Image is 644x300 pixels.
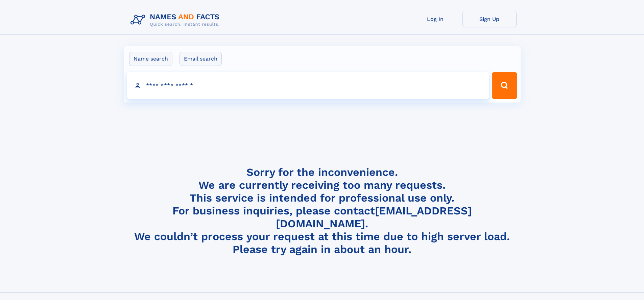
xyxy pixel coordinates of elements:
[408,11,462,27] a: Log In
[128,166,517,256] h4: Sorry for the inconvenience. We are currently receiving too many requests. This service is intend...
[462,11,517,27] a: Sign Up
[128,11,225,29] img: Logo Names and Facts
[276,204,472,230] a: [EMAIL_ADDRESS][DOMAIN_NAME]
[492,72,517,99] button: Search Button
[129,52,172,66] label: Name search
[127,72,489,99] input: search input
[180,52,222,66] label: Email search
